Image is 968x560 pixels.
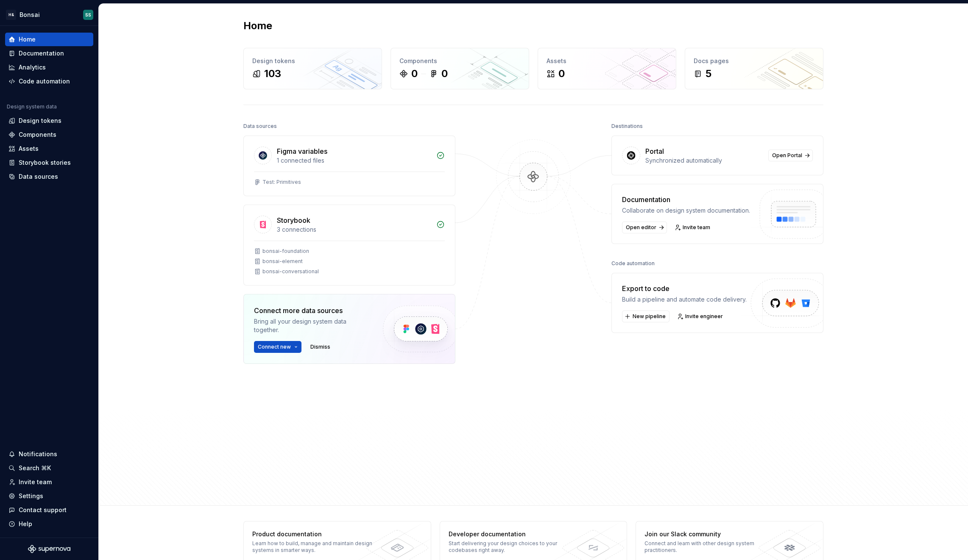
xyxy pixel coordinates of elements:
[547,57,667,65] div: Assets
[277,156,431,165] div: 1 connected files
[644,540,768,554] div: Connect and learn with other design system practitioners.
[19,492,43,500] div: Settings
[19,116,61,125] div: Design tokens
[254,317,368,334] div: Bring all your design system data together.
[19,144,39,153] div: Assets
[611,120,643,132] div: Destinations
[243,136,455,196] a: Figma variables1 connected filesTest: Primitives
[262,179,301,186] div: Test: Primitives
[243,48,382,89] a: Design tokens103
[644,530,768,538] div: Join our Slack community
[622,206,750,215] div: Collaborate on design system documentation.
[19,158,71,167] div: Storybook stories
[264,67,281,80] div: 103
[538,48,676,89] a: Assets0
[772,152,802,159] span: Open Portal
[262,258,303,265] div: bonsai-element
[441,67,448,80] div: 0
[685,48,823,89] a: Docs pages5
[277,225,431,234] div: 3 connections
[5,447,93,461] button: Notifications
[411,67,418,80] div: 0
[5,114,93,128] a: Design tokens
[19,506,67,514] div: Contact support
[622,283,747,294] div: Export to code
[5,489,93,503] a: Settings
[243,19,272,33] h2: Home
[645,156,763,165] div: Synchronized automatically
[19,35,36,44] div: Home
[243,120,277,132] div: Data sources
[5,33,93,46] a: Home
[252,540,376,554] div: Learn how to build, manage and maintain design systems in smarter ways.
[5,475,93,489] a: Invite team
[19,450,57,458] div: Notifications
[6,10,16,20] div: H&
[672,222,714,233] a: Invite team
[5,142,93,155] a: Assets
[2,6,97,24] button: H&BonsaiSS
[20,11,40,19] div: Bonsai
[307,341,334,353] button: Dismiss
[262,268,319,275] div: bonsai-conversational
[5,170,93,183] a: Data sources
[5,61,93,74] a: Analytics
[252,57,373,65] div: Design tokens
[622,194,750,205] div: Documentation
[558,67,565,80] div: 0
[611,258,655,269] div: Code automation
[262,248,309,255] div: bonsai-foundation
[28,545,70,553] svg: Supernova Logo
[694,57,815,65] div: Docs pages
[5,461,93,475] button: Search ⌘K
[706,67,711,80] div: 5
[5,47,93,60] a: Documentation
[254,341,301,353] button: Connect new
[19,63,46,72] div: Analytics
[622,295,747,304] div: Build a pipeline and automate code delivery.
[252,530,376,538] div: Product documentation
[19,478,52,486] div: Invite team
[19,464,51,472] div: Search ⌘K
[399,57,520,65] div: Components
[5,128,93,141] a: Components
[391,48,529,89] a: Components00
[19,77,70,86] div: Code automation
[5,156,93,169] a: Storybook stories
[19,520,32,528] div: Help
[243,205,455,286] a: Storybook3 connectionsbonsai-foundationbonsai-elementbonsai-conversational
[622,310,670,322] button: New pipeline
[626,224,656,231] span: Open editor
[7,103,57,110] div: Design system data
[685,313,723,320] span: Invite engineer
[277,146,327,156] div: Figma variables
[19,172,58,181] div: Data sources
[310,344,330,350] span: Dismiss
[277,215,310,225] div: Storybook
[683,224,710,231] span: Invite team
[5,503,93,517] button: Contact support
[449,530,572,538] div: Developer documentation
[254,305,368,316] div: Connect more data sources
[5,75,93,88] a: Code automation
[622,222,667,233] a: Open editor
[675,310,727,322] a: Invite engineer
[5,517,93,531] button: Help
[633,313,666,320] span: New pipeline
[258,344,291,350] span: Connect new
[645,146,664,156] div: Portal
[19,130,56,139] div: Components
[19,49,64,58] div: Documentation
[449,540,572,554] div: Start delivering your design choices to your codebases right away.
[85,11,91,18] div: SS
[768,150,813,161] a: Open Portal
